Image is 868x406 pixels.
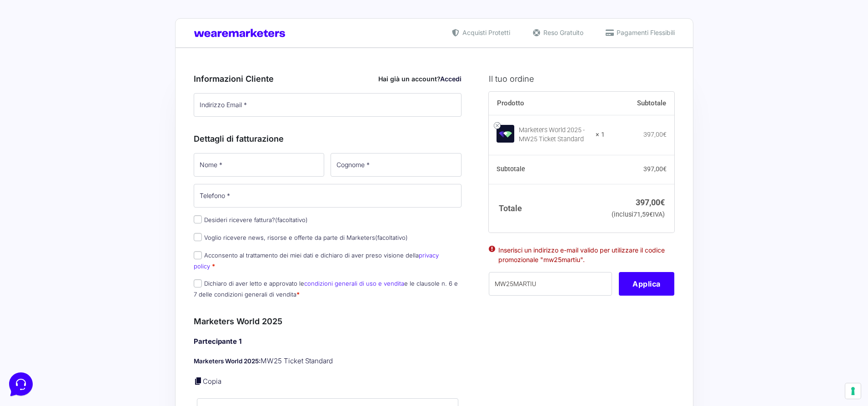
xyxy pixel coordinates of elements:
button: Home [7,292,63,312]
small: (inclusi IVA) [612,211,665,218]
p: Messaggi [79,304,103,312]
li: Inserisci un indirizzo e-mail valido per utilizzare il codice promozionale "mw25martiu". [498,245,665,264]
span: Reso Gratuito [541,28,583,37]
div: Hai già un account? [378,74,462,84]
span: (facoltativo) [275,216,308,223]
label: Desideri ricevere fattura? [194,216,308,223]
bdi: 397,00 [643,131,667,138]
input: Acconsento al trattamento dei miei dati e dichiaro di aver preso visione dellaprivacy policy [194,251,202,259]
label: Voglio ricevere news, risorse e offerte da parte di Marketers [194,234,408,241]
input: Desideri ricevere fattura?(facoltativo) [194,215,202,223]
div: Marketers World 2025 - MW25 Ticket Standard [519,126,590,144]
input: Cognome * [331,153,462,177]
strong: × 1 [596,130,605,139]
a: condizioni generali di uso e vendita [304,280,404,287]
th: Prodotto [489,92,605,115]
a: Apri Centro Assistenza [97,113,167,120]
a: Accedi [440,75,462,83]
span: Le tue conversazioni [15,36,77,44]
h3: Il tuo ordine [489,73,674,85]
button: Le tue preferenze relative al consenso per le tecnologie di tracciamento [845,383,861,399]
h3: Marketers World 2025 [194,315,462,327]
th: Subtotale [489,155,605,184]
span: € [660,198,665,207]
h3: Dettagli di fatturazione [194,133,462,145]
input: Indirizzo Email * [194,93,462,117]
span: € [663,165,667,173]
input: Dichiaro di aver letto e approvato lecondizioni generali di uso e venditae le clausole n. 6 e 7 d... [194,279,202,287]
th: Totale [489,184,605,233]
img: dark [29,51,47,69]
bdi: 397,00 [636,198,665,207]
input: Telefono * [194,184,462,208]
strong: Marketers World 2025: [194,357,261,365]
span: Acquisti Protetti [460,28,510,37]
input: Cerca un articolo... [20,132,149,141]
img: dark [44,51,62,69]
label: Dichiaro di aver letto e approvato le e le clausole n. 6 e 7 delle condizioni generali di vendita [194,280,458,297]
a: privacy policy [194,252,439,269]
a: Copia [203,377,221,386]
p: Aiuto [140,304,153,312]
span: Trova una risposta [15,113,71,120]
button: Aiuto [119,292,175,312]
span: Pagamenti Flessibili [614,28,675,37]
span: Inizia una conversazione [59,82,134,89]
span: € [649,211,653,218]
span: (facoltativo) [375,234,408,241]
bdi: 397,00 [643,165,667,173]
h4: Partecipante 1 [194,337,462,347]
th: Subtotale [605,92,675,115]
span: € [663,131,667,138]
input: Coupon [489,272,612,296]
h3: Informazioni Cliente [194,73,462,85]
span: 71,59 [633,211,653,218]
img: dark [15,51,33,69]
button: Messaggi [63,292,119,312]
img: Marketers World 2025 - MW25 Ticket Standard [497,125,514,143]
input: Voglio ricevere news, risorse e offerte da parte di Marketers(facoltativo) [194,233,202,241]
label: Acconsento al trattamento dei miei dati e dichiaro di aver preso visione della [194,252,439,269]
button: Applica [619,272,674,296]
p: Home [27,304,43,312]
button: Inizia una conversazione [15,76,167,94]
a: Copia i dettagli dell'acquirente [194,376,203,386]
iframe: Customerly Messenger Launcher [7,371,35,398]
p: MW25 Ticket Standard [194,356,462,366]
h2: Ciao da Marketers 👋 [7,7,153,22]
input: Nome * [194,153,325,177]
